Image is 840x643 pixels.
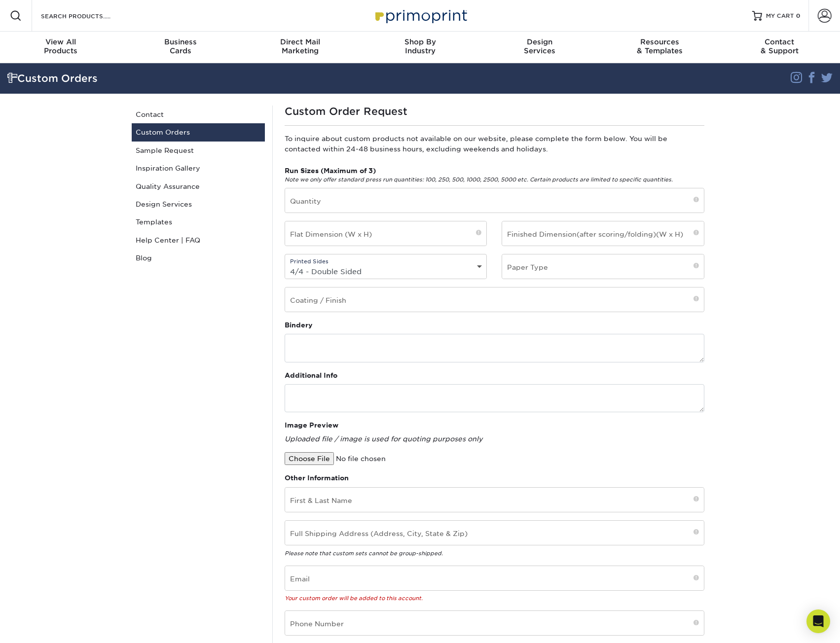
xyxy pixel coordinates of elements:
a: Contact [132,106,265,123]
strong: Additional Info [285,371,337,379]
span: MY CART [766,12,794,20]
input: SEARCH PRODUCTS..... [40,10,136,22]
a: BusinessCards [120,32,240,63]
img: Primoprint [371,5,470,26]
em: Your custom order will be added to this account. [285,595,423,602]
div: Industry [360,37,480,55]
span: Contact [720,37,840,46]
a: Blog [132,249,265,267]
div: Marketing [240,37,360,55]
div: Cards [120,37,240,55]
span: Direct Mail [240,37,360,46]
span: 0 [796,12,801,19]
span: Design [480,37,600,46]
a: Quality Assurance [132,178,265,195]
strong: Image Preview [285,421,338,429]
a: Shop ByIndustry [360,32,480,63]
a: DesignServices [480,32,600,63]
span: Business [120,37,240,46]
a: Help Center | FAQ [132,231,265,249]
strong: Bindery [285,321,313,329]
span: Shop By [360,37,480,46]
a: Contact& Support [720,32,840,63]
a: Templates [132,213,265,231]
a: Direct MailMarketing [240,32,360,63]
a: Resources& Templates [600,32,720,63]
div: Services [480,37,600,55]
em: Please note that custom sets cannot be group-shipped. [285,550,443,557]
div: & Templates [600,37,720,55]
h1: Custom Order Request [285,106,704,117]
div: Open Intercom Messenger [806,609,830,633]
div: Products [1,37,121,55]
a: View AllProducts [1,32,121,63]
strong: Other Information [285,474,349,482]
div: & Support [720,37,840,55]
em: Uploaded file / image is used for quoting purposes only [285,435,482,443]
span: Resources [600,37,720,46]
p: To inquire about custom products not available on our website, please complete the form below. Yo... [285,134,704,154]
a: Inspiration Gallery [132,159,265,177]
a: Design Services [132,195,265,213]
strong: Run Sizes (Maximum of 3) [285,167,376,175]
a: Custom Orders [132,123,265,141]
em: Note we only offer standard press run quantities: 100, 250, 500, 1000, 2500, 5000 etc. Certain pr... [285,177,673,183]
span: View All [1,37,121,46]
a: Sample Request [132,142,265,159]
